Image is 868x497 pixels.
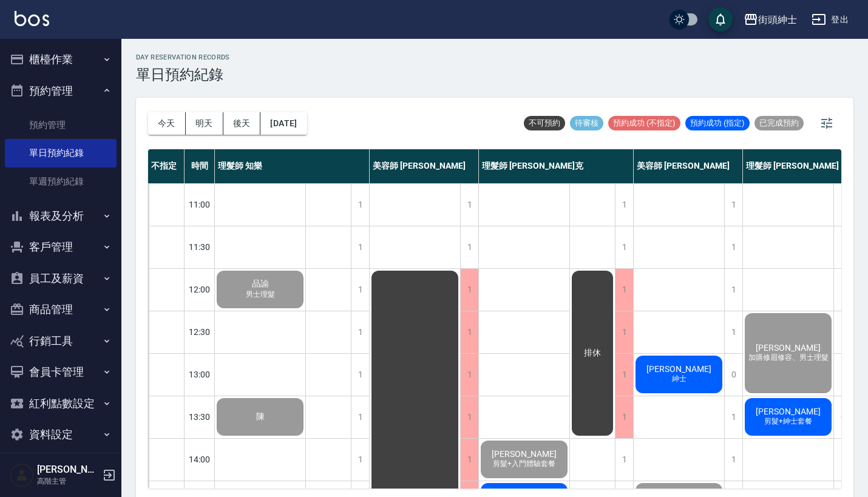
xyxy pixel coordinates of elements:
div: 1 [615,354,633,396]
button: 會員卡管理 [5,356,117,388]
span: 男士理髮 [243,289,277,300]
div: 時間 [185,149,215,183]
button: 櫃檯作業 [5,44,117,75]
button: 紅利點數設定 [5,388,117,419]
div: 12:00 [185,268,215,311]
button: 商品管理 [5,294,117,325]
div: 1 [351,396,369,438]
button: 報表及分析 [5,200,117,232]
span: 不可預約 [524,118,565,129]
div: 1 [724,226,742,268]
span: 剪髮+入門體驗套餐 [490,459,558,469]
h3: 單日預約紀錄 [136,66,230,83]
div: 1 [724,396,742,438]
span: 品諭 [249,279,271,289]
button: 今天 [148,112,186,135]
div: 理髮師 知樂 [215,149,370,183]
a: 預約管理 [5,111,117,139]
button: 資料設定 [5,419,117,450]
button: 客戶管理 [5,231,117,263]
div: 11:30 [185,226,215,268]
button: 明天 [186,112,223,135]
div: 理髮師 [PERSON_NAME] [743,149,852,183]
div: 1 [615,396,633,438]
img: Person [10,463,34,487]
div: 1 [351,269,369,311]
span: [PERSON_NAME] [644,364,714,374]
button: [DATE] [260,112,307,135]
span: 預約成功 (指定) [685,118,750,129]
span: 待審核 [570,118,603,129]
div: 1 [615,184,633,226]
span: 剪髮+紳士套餐 [762,416,815,427]
span: 已完成預約 [754,118,804,129]
div: 13:00 [185,353,215,396]
div: 1 [460,269,478,311]
button: save [708,7,733,32]
div: 1 [615,439,633,481]
div: 1 [724,184,742,226]
div: 1 [460,354,478,396]
span: [PERSON_NAME] [753,407,823,416]
a: 單週預約紀錄 [5,167,117,195]
div: 1 [724,269,742,311]
div: 1 [724,439,742,481]
img: Logo [15,11,49,26]
span: 陳 [254,411,267,422]
h5: [PERSON_NAME] [37,464,99,476]
button: 員工及薪資 [5,263,117,294]
div: 0 [724,354,742,396]
div: 1 [351,439,369,481]
div: 1 [460,226,478,268]
p: 高階主管 [37,476,99,487]
div: 美容師 [PERSON_NAME] [370,149,479,183]
div: 1 [460,439,478,481]
div: 1 [351,184,369,226]
button: 登出 [807,8,853,31]
div: 美容師 [PERSON_NAME] [634,149,743,183]
div: 1 [724,311,742,353]
div: 1 [460,311,478,353]
span: 預約成功 (不指定) [608,118,680,129]
button: 街頭紳士 [739,7,802,32]
span: 加購修眉修容、男士理髮 [746,353,831,363]
span: [PERSON_NAME] [489,449,559,459]
div: 1 [460,396,478,438]
h2: day Reservation records [136,53,230,61]
span: 排休 [581,348,603,359]
div: 13:30 [185,396,215,438]
a: 單日預約紀錄 [5,139,117,167]
div: 1 [460,184,478,226]
div: 1 [615,311,633,353]
span: 紳士 [670,374,689,384]
div: 1 [615,269,633,311]
button: 預約管理 [5,75,117,107]
div: 1 [615,226,633,268]
div: 不指定 [148,149,185,183]
div: 1 [351,354,369,396]
span: [PERSON_NAME] [753,343,823,353]
div: 街頭紳士 [758,12,797,27]
div: 11:00 [185,183,215,226]
div: 1 [351,226,369,268]
div: 理髮師 [PERSON_NAME]克 [479,149,634,183]
button: 後天 [223,112,261,135]
button: 行銷工具 [5,325,117,357]
div: 14:00 [185,438,215,481]
div: 1 [351,311,369,353]
div: 12:30 [185,311,215,353]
